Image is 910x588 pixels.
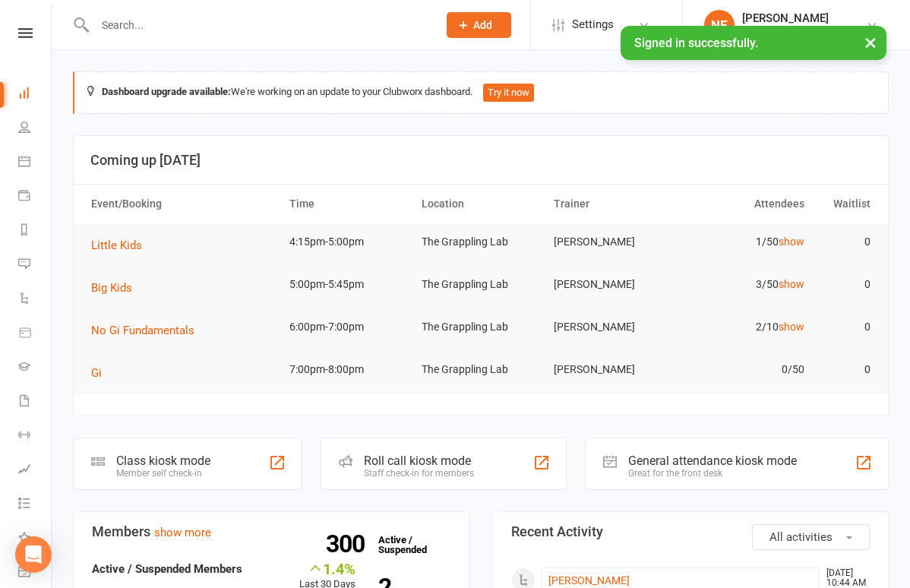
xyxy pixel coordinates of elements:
td: 5:00pm-5:45pm [283,267,415,302]
h3: Recent Activity [511,524,870,539]
td: [PERSON_NAME] [547,352,679,387]
button: All activities [752,524,870,550]
td: 0 [811,352,877,387]
td: 2/10 [679,309,811,345]
a: What's New [18,522,52,556]
strong: 300 [326,533,371,555]
td: 0/50 [679,352,811,387]
div: Member self check-in [116,468,210,479]
div: General attendance kiosk mode [628,454,797,468]
a: [PERSON_NAME] [548,574,630,586]
strong: Active / Suspended Members [92,562,242,576]
div: We're working on an update to your Clubworx dashboard. [73,71,889,114]
th: Attendees [679,185,811,223]
a: Payments [18,180,52,214]
th: Location [415,185,547,223]
td: The Grappling Lab [415,309,547,345]
td: [PERSON_NAME] [547,224,679,260]
span: No Gi Fundamentals [91,324,194,337]
a: Dashboard [18,77,52,112]
h3: Coming up [DATE] [90,153,871,168]
div: Staff check-in for members [364,468,474,479]
td: [PERSON_NAME] [547,309,679,345]
input: Search... [90,14,427,36]
a: Assessments [18,454,52,488]
td: The Grappling Lab [415,352,547,387]
td: [PERSON_NAME] [547,267,679,302]
div: The Grappling Lab [742,25,829,39]
a: show [779,321,804,333]
time: [DATE] 10:44 AM [819,568,869,588]
a: Calendar [18,146,52,180]
a: Reports [18,214,52,248]
button: Add [447,12,511,38]
a: 300Active / Suspended [371,523,438,566]
td: 3/50 [679,267,811,302]
span: Big Kids [91,281,132,295]
strong: Dashboard upgrade available: [102,86,231,97]
a: show [779,236,804,248]
td: 4:15pm-5:00pm [283,224,415,260]
td: 1/50 [679,224,811,260]
td: The Grappling Lab [415,267,547,302]
span: All activities [769,530,833,544]
button: Try it now [483,84,534,102]
a: People [18,112,52,146]
a: Product Sales [18,317,52,351]
td: 0 [811,309,877,345]
span: Little Kids [91,239,142,252]
span: Settings [572,8,614,42]
h3: Members [92,524,450,539]
td: 0 [811,267,877,302]
td: 7:00pm-8:00pm [283,352,415,387]
button: Gi [91,364,112,382]
span: Gi [91,366,102,380]
div: Class kiosk mode [116,454,210,468]
button: No Gi Fundamentals [91,321,205,340]
button: Big Kids [91,279,143,297]
div: Roll call kiosk mode [364,454,474,468]
th: Time [283,185,415,223]
div: Great for the front desk [628,468,797,479]
th: Waitlist [811,185,877,223]
button: Little Kids [91,236,153,254]
td: 6:00pm-7:00pm [283,309,415,345]
th: Event/Booking [84,185,283,223]
div: [PERSON_NAME] [742,11,829,25]
button: × [857,26,884,58]
td: 0 [811,224,877,260]
a: show [779,278,804,290]
div: NE [704,10,735,40]
th: Trainer [547,185,679,223]
td: The Grappling Lab [415,224,547,260]
span: Add [473,19,492,31]
a: show more [154,526,211,539]
div: 1.4% [299,560,355,577]
div: Open Intercom Messenger [15,536,52,573]
span: Signed in successfully. [634,36,758,50]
